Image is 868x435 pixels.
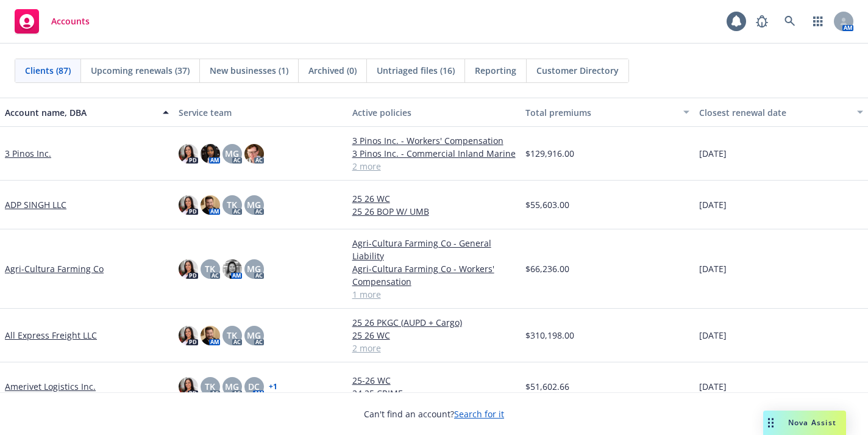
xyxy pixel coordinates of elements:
[201,326,220,345] img: photo
[352,106,516,119] div: Active policies
[699,262,727,275] span: [DATE]
[694,98,868,127] button: Closest renewal date
[308,64,357,77] span: Archived (0)
[525,198,569,211] span: $55,603.00
[179,377,198,397] img: photo
[225,147,239,160] span: MG
[352,374,516,387] a: 25-26 WC
[222,259,242,279] img: photo
[521,98,694,127] button: Total premiums
[247,329,261,342] span: MG
[179,144,198,164] img: photo
[525,262,569,275] span: $66,236.00
[269,383,277,390] a: + 1
[763,411,846,435] button: Nova Assist
[352,237,516,262] a: Agri-Cultura Farming Co - General Liability
[352,387,516,400] a: 24 25 CRIME
[179,195,198,215] img: photo
[5,380,96,393] a: Amerivet Logistics Inc.
[5,262,104,275] a: Agri-Cultura Farming Co
[352,147,516,160] a: 3 Pinos Inc. - Commercial Inland Marine
[205,380,215,393] span: TK
[5,198,66,211] a: ADP SINGH LLC
[179,326,198,345] img: photo
[10,4,94,38] a: Accounts
[525,106,676,119] div: Total premiums
[352,342,516,354] a: 2 more
[525,329,574,342] span: $310,198.00
[247,262,261,275] span: MG
[475,64,516,77] span: Reporting
[352,160,516,173] a: 2 more
[377,64,455,77] span: Untriaged files (16)
[347,98,521,127] button: Active policies
[201,144,220,164] img: photo
[227,329,237,342] span: TK
[454,408,504,420] a: Search for it
[352,134,516,147] a: 3 Pinos Inc. - Workers' Compensation
[699,147,727,160] span: [DATE]
[525,380,569,393] span: $51,602.66
[247,198,261,211] span: MG
[536,64,619,77] span: Customer Directory
[525,147,574,160] span: $129,916.00
[225,380,239,393] span: MG
[91,64,190,77] span: Upcoming renewals (37)
[699,106,850,119] div: Closest renewal date
[699,198,727,211] span: [DATE]
[699,329,727,342] span: [DATE]
[174,98,347,127] button: Service team
[352,192,516,205] a: 25 26 WC
[699,380,727,393] span: [DATE]
[5,329,97,342] a: All Express Freight LLC
[763,411,778,435] div: Drag to move
[248,380,260,393] span: DC
[352,316,516,329] a: 25 26 PKGC (AUPD + Cargo)
[352,288,516,301] a: 1 more
[806,9,830,34] a: Switch app
[210,64,288,77] span: New businesses (1)
[750,9,774,34] a: Report a Bug
[352,329,516,342] a: 25 26 WC
[205,262,215,275] span: TK
[364,408,504,420] span: Can't find an account?
[179,259,198,279] img: photo
[778,9,802,34] a: Search
[5,147,51,160] a: 3 Pinos Inc.
[201,195,220,215] img: photo
[352,205,516,218] a: 25 26 BOP W/ UMB
[25,64,71,77] span: Clients (87)
[5,106,155,119] div: Account name, DBA
[179,106,343,119] div: Service team
[227,198,237,211] span: TK
[244,144,264,164] img: photo
[352,262,516,288] a: Agri-Cultura Farming Co - Workers' Compensation
[51,16,90,26] span: Accounts
[788,417,836,428] span: Nova Assist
